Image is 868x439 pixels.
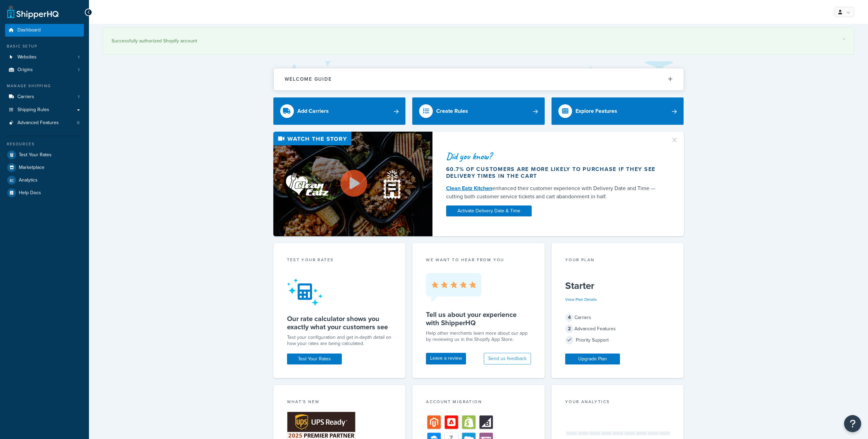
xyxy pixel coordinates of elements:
[5,117,84,129] li: Advanced Features
[426,353,466,364] a: Leave a review
[287,315,392,331] h5: Our rate calculator shows you exactly what your customers see
[287,257,392,265] div: Test your rates
[446,166,662,179] div: 60.7% of customers are more likely to purchase if they see delivery times in the cart
[274,68,684,90] button: Welcome Guide
[436,106,468,116] div: Create Rules
[565,280,670,291] h5: Starter
[565,324,670,334] div: Advanced Features
[565,325,573,333] span: 2
[446,151,662,161] div: Did you know?
[285,77,332,82] h2: Welcome Guide
[552,97,684,125] a: Explore Features
[5,187,84,199] a: Help Docs
[565,257,670,265] div: Your Plan
[5,91,84,103] a: Carriers1
[17,94,34,100] span: Carriers
[565,335,670,345] div: Priority Support
[19,165,44,171] span: Marketplace
[17,120,59,126] span: Advanced Features
[78,94,79,100] span: 1
[5,64,84,76] a: Origins1
[426,257,531,263] p: we want to hear from you
[5,174,84,186] a: Analytics
[5,24,84,37] a: Dashboard
[5,51,84,64] li: Websites
[426,310,531,327] h5: Tell us about your experience with ShipperHQ
[5,64,84,76] li: Origins
[273,97,406,125] a: Add Carriers
[19,177,38,183] span: Analytics
[565,354,620,364] a: Upgrade Plan
[78,54,79,60] span: 1
[5,43,84,49] div: Basic Setup
[17,54,37,60] span: Websites
[287,334,392,347] div: Test your configuration and get in-depth detail on how your rates are being calculated.
[5,83,84,89] div: Manage Shipping
[565,399,670,407] div: Your Analytics
[565,314,573,322] span: 4
[5,161,84,174] a: Marketplace
[112,36,845,46] div: Successfully authorized Shopify account
[426,330,531,343] p: Help other merchants learn more about our app by reviewing us in the Shopify App Store.
[446,184,662,201] div: enhanced their customer experience with Delivery Date and Time — cutting both customer service ti...
[565,296,597,303] a: View Plan Details
[412,97,545,125] a: Create Rules
[17,107,49,113] span: Shipping Rules
[844,415,861,432] button: Open Resource Center
[426,399,531,407] div: Account Migration
[287,399,392,407] div: What's New
[5,141,84,147] div: Resources
[446,205,532,216] a: Activate Delivery Date & Time
[287,354,342,364] a: Test Your Rates
[78,67,79,73] span: 1
[5,91,84,103] li: Carriers
[17,27,41,33] span: Dashboard
[5,104,84,116] a: Shipping Rules
[565,313,670,322] div: Carriers
[446,184,492,192] a: Clean Eatz Kitchen
[5,149,84,161] a: Test Your Rates
[77,120,79,126] span: 0
[5,117,84,129] a: Advanced Features0
[484,353,531,364] button: Send us feedback
[273,132,432,237] img: Video thumbnail
[19,190,41,196] span: Help Docs
[17,67,33,73] span: Origins
[843,36,845,42] a: ×
[575,106,617,116] div: Explore Features
[297,106,329,116] div: Add Carriers
[19,152,52,158] span: Test Your Rates
[5,51,84,64] a: Websites1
